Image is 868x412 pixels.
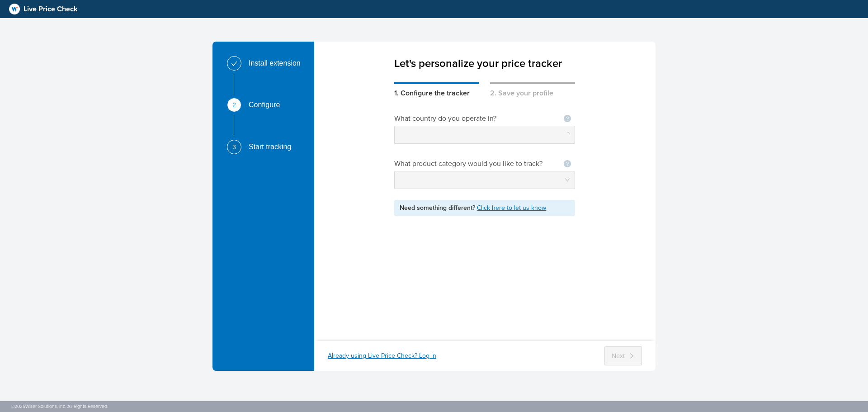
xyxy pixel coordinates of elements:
[394,82,479,99] div: 1. Configure the tracker
[565,132,571,137] span: loading
[249,98,287,112] div: Configure
[249,56,308,71] div: Install extension
[249,140,298,154] div: Start tracking
[328,351,436,360] div: Already using Live Price Check? Log in
[564,160,571,167] span: question-circle
[394,113,507,124] div: What country do you operate in?
[232,144,236,150] span: 3
[394,158,552,169] div: What product category would you like to track?
[400,204,477,212] span: Need something different?
[24,4,78,14] span: Live Price Check
[477,204,546,212] a: Click here to let us know
[394,42,575,71] div: Let's personalize your price tracker
[231,61,237,67] span: check
[232,102,236,108] span: 2
[564,115,571,122] span: question-circle
[490,82,575,99] div: 2. Save your profile
[9,4,20,14] img: logo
